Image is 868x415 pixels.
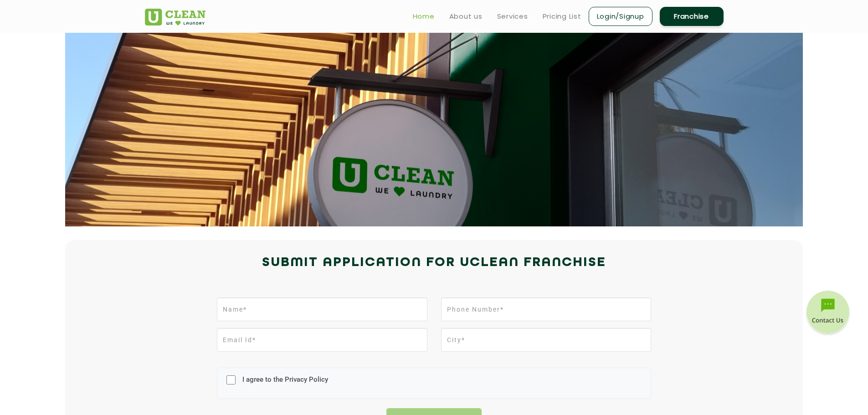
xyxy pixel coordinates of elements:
[660,7,724,26] a: Franchise
[217,328,427,352] input: Email Id*
[543,11,581,22] a: Pricing List
[441,297,651,321] input: Phone Number*
[413,11,435,22] a: Home
[805,291,851,336] img: contact-btn
[145,9,205,26] img: UClean Laundry and Dry Cleaning
[589,7,652,26] a: Login/Signup
[449,11,483,22] a: About us
[441,328,651,352] input: City*
[145,252,724,274] h2: Submit Application for UCLEAN FRANCHISE
[497,11,528,22] a: Services
[217,297,427,321] input: Name*
[240,375,328,392] label: I agree to the Privacy Policy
